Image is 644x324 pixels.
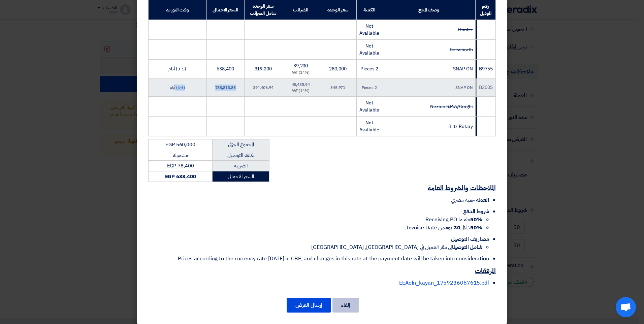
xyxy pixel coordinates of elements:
span: شروط الدفع [463,207,489,216]
u: الملاحظات والشروط العامة [427,183,496,193]
u: المرفقات [475,266,496,276]
span: خلال من Invoice Date. [405,224,482,232]
span: Not Available [359,119,379,133]
button: إرسال العرض [287,298,331,313]
div: (14%) VAT [285,70,317,76]
div: Open chat [616,297,636,317]
strong: 50% [470,216,482,224]
span: SNAP ON [453,65,473,72]
span: (3-5) أيام [170,85,185,91]
span: Not Available [359,23,379,37]
span: مصاريف التوصيل [451,235,489,243]
strike: Hunter [458,26,473,33]
a: EEAofn_kayan_1759236067615.pdf [399,279,489,287]
span: 2 Pieces [360,65,378,72]
strong: EGP 638,400 [165,173,196,180]
span: 638,400 [217,65,234,72]
span: (3-5) أيام [168,65,186,72]
strike: Beissbrath [450,46,473,53]
span: مقدما Receiving PO [425,216,482,224]
td: B9755 [476,60,496,79]
td: السعر الاجمالي [213,171,269,182]
span: مشموله [173,152,188,159]
td: المجموع الجزئي [213,139,269,150]
span: EGP 78,400 [167,162,194,169]
td: الضريبة [213,161,269,171]
li: Prices according to the currency rate [DATE] in CBE, and changes in this rate at the payment date... [148,255,489,263]
span: Not Available [359,42,379,57]
td: تكلفه التوصيل [213,150,269,161]
td: EGP 560,000 [149,139,213,150]
span: 48,435.94 [292,82,310,88]
strike: Nexion S.P.A/Corghi [430,103,473,110]
span: 788,813.88 [215,85,236,91]
span: 280,000 [329,65,346,72]
button: إلغاء [332,298,359,313]
li: الى مقر العميل في [GEOGRAPHIC_DATA], [GEOGRAPHIC_DATA] [148,243,482,251]
span: Not Available [359,99,379,114]
span: 2 Pieces [362,85,377,91]
div: (14%) VAT [285,88,317,94]
span: جنيه مصري [451,196,474,204]
strong: شامل التوصيل [453,243,482,251]
span: SNAP ON [455,85,473,91]
span: 319,200 [255,65,272,72]
span: 394,406.94 [253,85,273,91]
td: B200S [476,78,496,97]
strike: Biltz Rotary [448,123,473,130]
span: العملة [476,196,489,204]
span: 39,200 [293,62,308,69]
strong: 50% [470,224,482,232]
u: 30 يوم [445,224,460,232]
span: 345,971 [330,85,345,91]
